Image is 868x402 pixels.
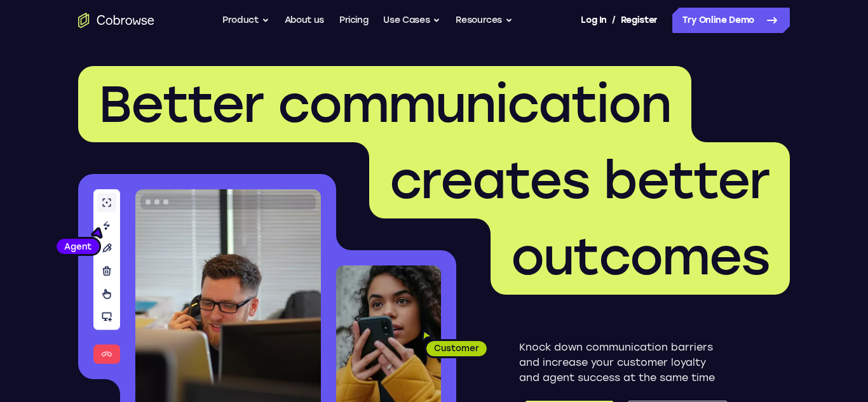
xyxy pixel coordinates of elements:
span: outcomes [511,226,770,287]
a: Register [621,8,658,33]
a: Go to the home page [78,13,154,28]
p: Knock down communication barriers and increase your customer loyalty and agent success at the sam... [519,340,727,385]
a: Log In [581,8,606,33]
span: creates better [390,150,770,211]
button: Use Cases [383,8,440,33]
span: Better communication [98,74,671,135]
span: / [612,13,616,28]
button: Product [222,8,269,33]
button: Resources [456,8,513,33]
a: Pricing [339,8,369,33]
a: Try Online Demo [672,8,790,33]
a: About us [285,8,324,33]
